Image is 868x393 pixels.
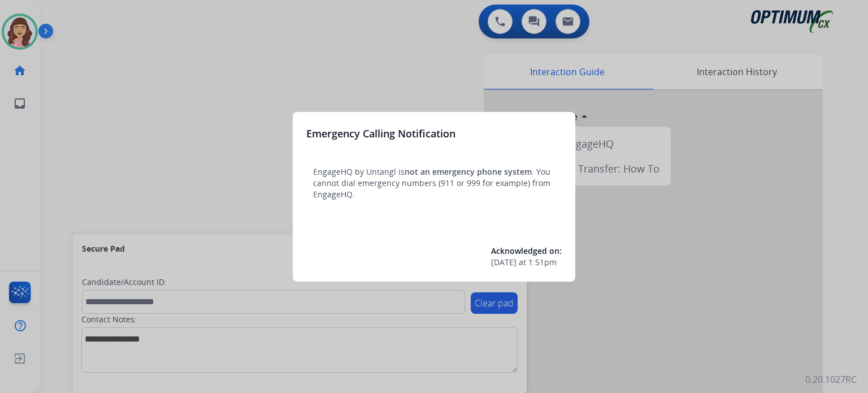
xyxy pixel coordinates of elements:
[313,166,555,200] p: EngageHQ by Untangl is . You cannot dial emergency numbers (911 or 999 for example) from EngageHQ.
[528,257,557,268] span: 1:51pm
[491,257,562,268] div: at
[491,245,562,256] span: Acknowledged on:
[805,373,857,386] p: 0.20.1027RC
[405,166,532,177] span: not an emergency phone system
[491,257,517,268] span: [DATE]
[306,126,455,141] h3: Emergency Calling Notification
